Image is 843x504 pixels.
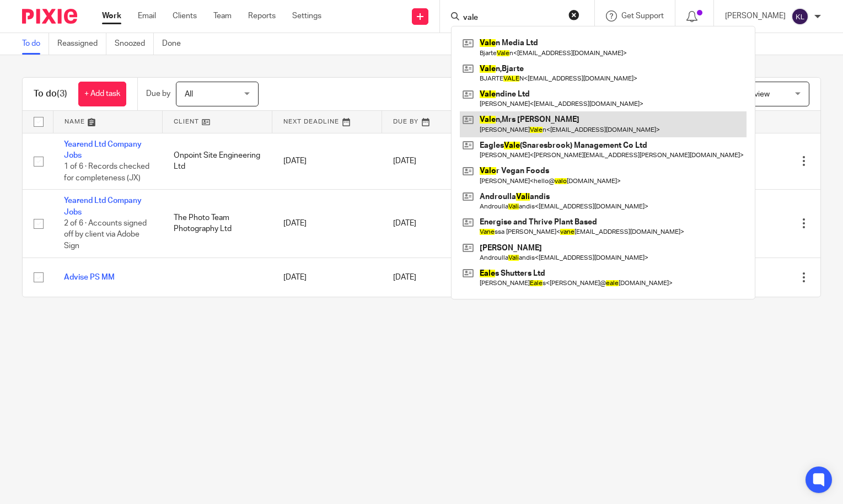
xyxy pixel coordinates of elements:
[64,219,147,250] span: 2 of 6 · Accounts signed off by client via Adobe Sign
[248,10,276,22] a: Reports
[78,82,126,106] a: + Add task
[64,141,142,159] a: Yearend Ltd Company Jobs
[22,33,49,55] a: To do
[462,13,561,23] input: Search
[64,274,115,281] a: Advise PS MM
[115,33,154,55] a: Snoozed
[163,190,272,258] td: The Photo Team Photography Ltd
[272,190,382,258] td: [DATE]
[213,10,232,22] a: Team
[102,10,121,22] a: Work
[162,33,189,55] a: Done
[173,10,197,22] a: Clients
[57,89,67,98] span: (3)
[725,10,786,22] p: [PERSON_NAME]
[393,157,416,165] span: [DATE]
[393,219,416,227] span: [DATE]
[22,9,77,24] img: Pixie
[57,33,106,55] a: Reassigned
[185,90,193,98] span: All
[568,9,579,20] button: Clear
[393,274,416,281] span: [DATE]
[34,88,67,100] h1: To do
[163,133,272,190] td: Onpoint Site Engineering Ltd
[292,10,321,22] a: Settings
[272,133,382,190] td: [DATE]
[138,10,156,22] a: Email
[621,12,664,20] span: Get Support
[791,8,809,25] img: svg%3E
[64,163,149,182] span: 1 of 6 · Records checked for completeness (JX)
[146,88,170,99] p: Due by
[64,197,142,216] a: Yearend Ltd Company Jobs
[272,258,382,297] td: [DATE]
